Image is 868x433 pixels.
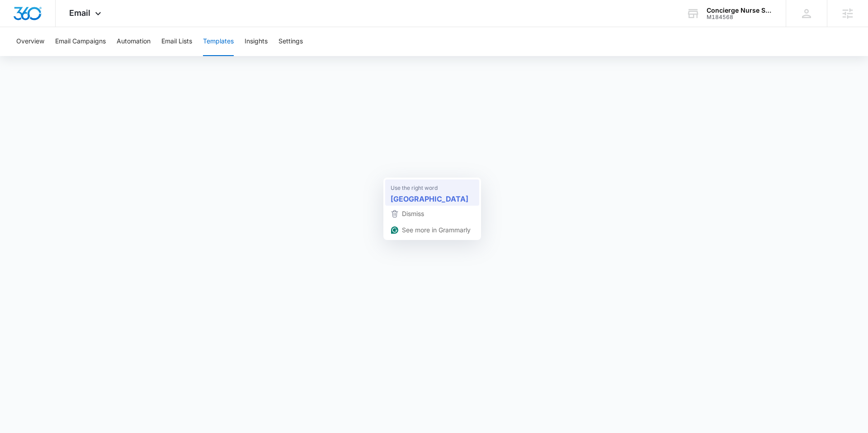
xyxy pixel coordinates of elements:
button: Email Campaigns [55,27,106,56]
button: Templates [203,27,234,56]
button: Settings [278,27,303,56]
div: account name [707,7,773,14]
button: Insights [245,27,268,56]
button: Overview [16,27,44,56]
button: Email Lists [161,27,192,56]
span: Email [69,8,90,18]
div: account id [707,14,773,20]
button: Automation [117,27,151,56]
